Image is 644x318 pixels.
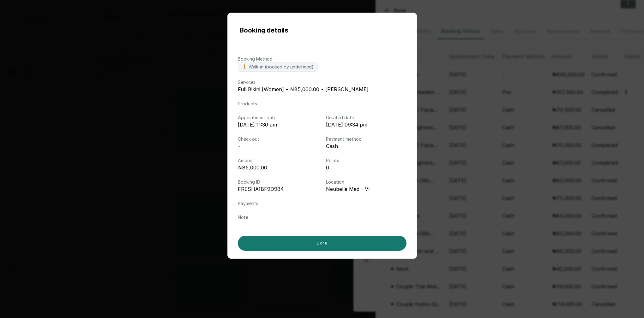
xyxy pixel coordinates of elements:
[238,56,406,62] p: Booking Method
[326,157,406,164] p: Points
[238,179,318,185] p: Booking ID
[238,185,318,193] p: FRESHA1BF9D984
[326,121,406,128] p: [DATE] 09:34 pm
[238,164,318,171] p: ₦85,000.00
[326,142,406,150] p: Cash
[238,136,318,142] p: Check out
[238,115,318,121] p: Appointment date
[238,79,406,85] p: Services
[326,115,406,121] p: Created date
[326,185,406,193] p: Neubelle Med - VI
[238,236,406,251] button: Done
[238,62,318,72] label: 🚶 Walk-in (booked by undefined)
[238,101,406,107] p: Products
[326,164,406,171] p: 0
[238,121,318,128] p: [DATE] 11:30 am
[238,214,406,221] p: Note
[326,179,406,185] p: Location
[239,26,288,36] h1: Booking details
[238,157,318,164] p: Amount
[238,200,406,207] p: Payments
[238,85,406,93] p: Full Bikini [Women] • ₦85,000.00 • [PERSON_NAME]
[326,136,406,142] p: Payment method
[238,142,318,150] p: -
